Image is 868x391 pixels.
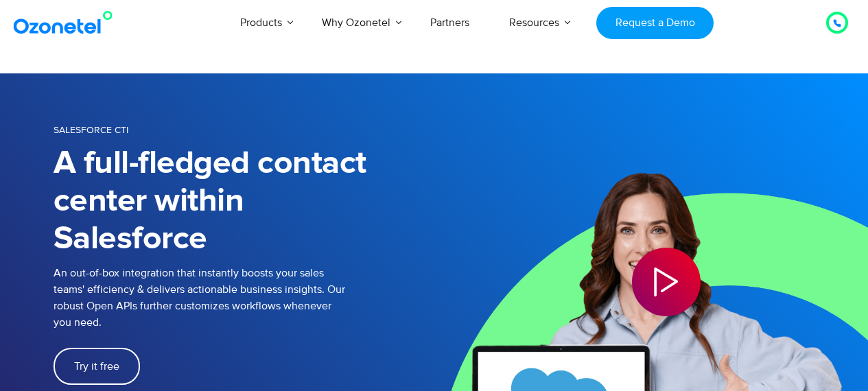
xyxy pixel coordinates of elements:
[596,7,714,39] a: Request a Demo
[74,361,119,372] span: Try it free
[54,348,140,385] a: Try it free
[54,145,434,258] h1: A full-fledged contact center within Salesforce
[632,248,701,316] div: Play Video
[54,265,434,331] p: An out-of-box integration that instantly boosts your sales teams' efficiency & delivers actionabl...
[54,124,128,136] span: SALESFORCE CTI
